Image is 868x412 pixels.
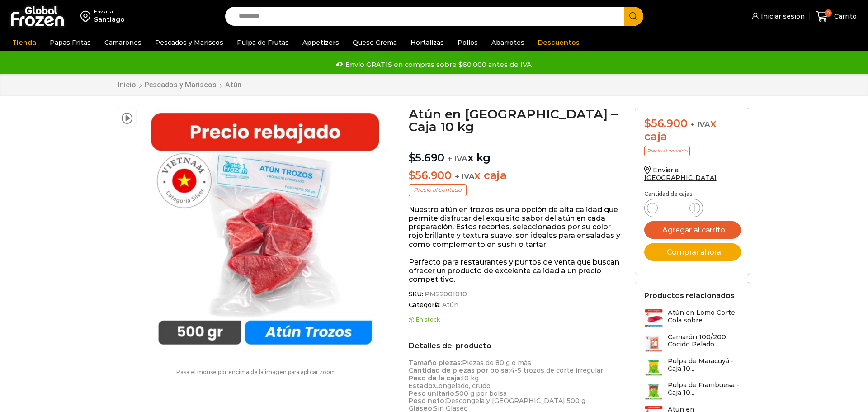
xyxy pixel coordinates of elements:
[665,202,682,214] input: Product quantity
[409,301,622,309] span: Categoría:
[455,172,475,181] span: + IVA
[644,146,690,156] p: Precio al contado
[409,142,622,165] p: x kg
[409,169,452,182] bdi: 56.900
[409,290,622,298] span: SKU:
[45,34,95,51] a: Papas Fritas
[232,34,293,51] a: Pulpa de Frutas
[644,243,741,261] button: Comprar ahora
[533,34,584,51] a: Descuentos
[144,81,217,89] a: Pescados y Mariscos
[94,9,125,15] div: Enviar a
[409,184,467,196] p: Precio al contado
[624,7,643,26] button: Search button
[409,397,446,405] strong: Peso neto:
[409,374,462,382] strong: Peso de la caja:
[644,117,687,130] bdi: 56.900
[225,81,242,89] a: Atún
[118,81,137,89] a: Inicio
[409,317,622,323] p: En stock
[409,205,622,249] p: Nuestro atún en trozos es una opción de alta calidad que permite disfrutar del exquisito sabor de...
[348,34,401,51] a: Queso Crema
[409,389,456,398] strong: Peso unitario:
[406,34,448,51] a: Hortalizas
[409,151,445,164] bdi: 5.690
[644,117,741,143] div: x caja
[832,12,857,21] span: Carrito
[80,9,94,24] img: address-field-icon.svg
[750,7,805,25] a: Iniciar sesión
[409,151,415,164] span: $
[448,154,467,163] span: + IVA
[644,291,735,300] h2: Productos relacionados
[409,169,415,182] span: $
[441,301,458,309] a: Atún
[8,34,41,51] a: Tienda
[141,108,389,356] img: atun trozo
[814,6,859,27] a: 0 Carrito
[487,34,529,51] a: Abarrotes
[668,381,741,397] h3: Pulpa de Frambuesa - Caja 10...
[644,309,741,328] a: Atún en Lomo Corte Cola sobre...
[298,34,344,51] a: Appetizers
[453,34,482,51] a: Pollos
[825,9,832,17] span: 0
[644,221,741,239] button: Agregar al carrito
[118,81,242,89] nav: Breadcrumb
[644,381,741,401] a: Pulpa de Frambuesa - Caja 10...
[118,369,395,375] p: Pasa el mouse por encima de la imagen para aplicar zoom
[668,309,741,324] h3: Atún en Lomo Corte Cola sobre...
[644,357,741,377] a: Pulpa de Maracuyá - Caja 10...
[759,12,805,21] span: Iniciar sesión
[409,108,622,133] h1: Atún en [GEOGRAPHIC_DATA] – Caja 10 kg
[668,357,741,373] h3: Pulpa de Maracuyá - Caja 10...
[644,333,741,353] a: Camarón 100/200 Cocido Pelado...
[409,169,622,182] p: x caja
[151,34,228,51] a: Pescados y Mariscos
[409,258,622,284] p: Perfecto para restaurantes y puntos de venta que buscan ofrecer un producto de excelente calidad ...
[644,117,651,130] span: $
[409,366,510,374] strong: Cantidad de piezas por bolsa:
[409,382,434,390] strong: Estado:
[409,359,462,367] strong: Tamaño piezas:
[668,333,741,349] h3: Camarón 100/200 Cocido Pelado...
[100,34,146,51] a: Camarones
[690,120,710,129] span: + IVA
[423,290,467,298] span: PM22001010
[94,15,125,24] div: Santiago
[644,166,717,182] a: Enviar a [GEOGRAPHIC_DATA]
[644,191,741,197] p: Cantidad de cajas
[409,341,622,350] h2: Detalles del producto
